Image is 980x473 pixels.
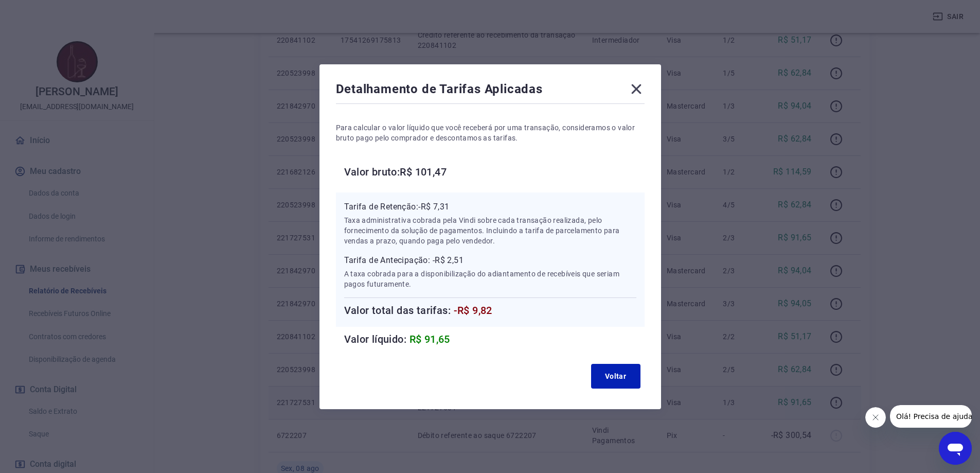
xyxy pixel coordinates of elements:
[344,201,636,213] p: Tarifa de Retenção: -R$ 7,31
[344,302,636,319] h6: Valor total das tarifas:
[344,164,645,180] h6: Valor bruto: R$ 101,47
[591,364,640,389] button: Voltar
[6,7,86,15] span: Olá! Precisa de ajuda?
[890,405,972,428] iframe: Mensagem da empresa
[336,81,645,101] div: Detalhamento de Tarifas Aplicadas
[409,333,450,345] span: R$ 91,65
[454,304,492,317] span: -R$ 9,82
[865,407,886,428] iframe: Fechar mensagem
[344,254,636,267] p: Tarifa de Antecipação: -R$ 2,51
[336,122,645,143] p: Para calcular o valor líquido que você receberá por uma transação, consideramos o valor bruto pag...
[344,215,636,246] p: Taxa administrativa cobrada pela Vindi sobre cada transação realizada, pelo fornecimento da soluç...
[344,269,636,289] p: A taxa cobrada para a disponibilização do adiantamento de recebíveis que seriam pagos futuramente.
[344,331,645,347] h6: Valor líquido:
[939,432,972,465] iframe: Botão para abrir a janela de mensagens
